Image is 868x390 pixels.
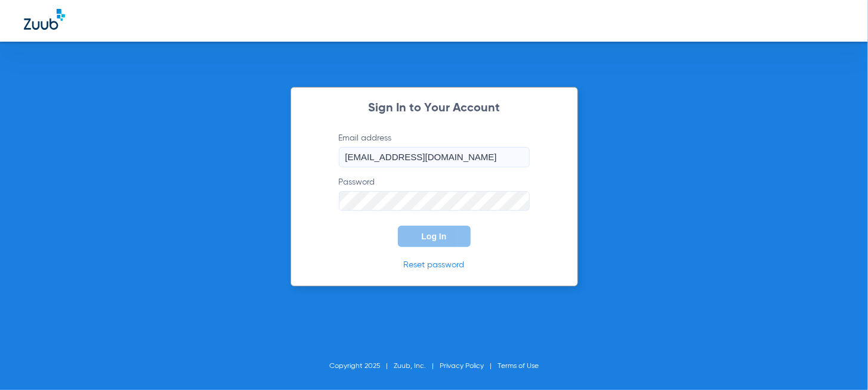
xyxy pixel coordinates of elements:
[339,132,530,167] label: Email address
[329,360,394,372] li: Copyright 2025
[339,191,530,211] input: Password
[339,176,530,211] label: Password
[404,261,465,269] a: Reset password
[24,9,65,30] img: Zuub Logo
[440,363,484,370] a: Privacy Policy
[339,147,530,167] input: Email address
[498,363,539,370] a: Terms of Use
[321,102,548,114] h2: Sign In to Your Account
[394,360,440,372] li: Zuub, Inc.
[422,232,447,241] span: Log In
[398,226,471,247] button: Log In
